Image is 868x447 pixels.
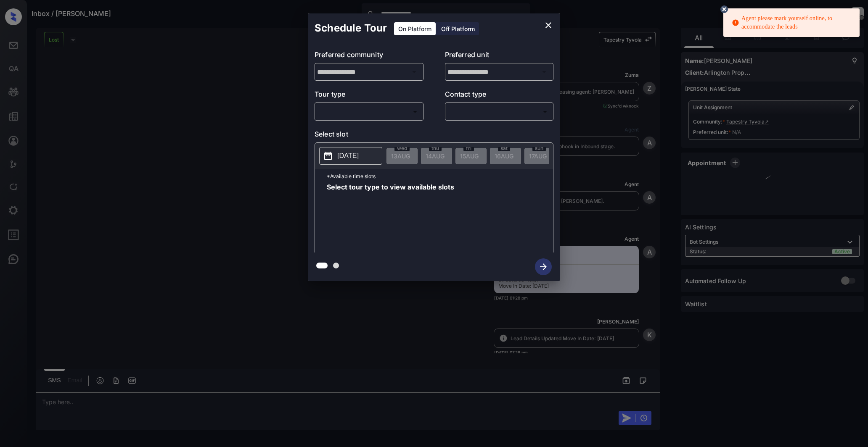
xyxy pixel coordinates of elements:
p: *Available time slots [327,169,553,184]
div: On Platform [394,22,436,35]
div: Agent please mark yourself online, to accommodate the leads [732,11,853,34]
button: [DATE] [319,147,382,165]
p: Contact type [445,89,554,103]
button: close [540,17,557,34]
span: Select tour type to view available slots [327,184,454,251]
p: Preferred community [315,50,423,63]
h2: Schedule Tour [308,13,394,43]
p: Select slot [315,129,553,142]
p: Preferred unit [445,50,554,63]
div: Off Platform [437,22,479,35]
p: [DATE] [337,151,359,161]
p: Tour type [315,89,423,103]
